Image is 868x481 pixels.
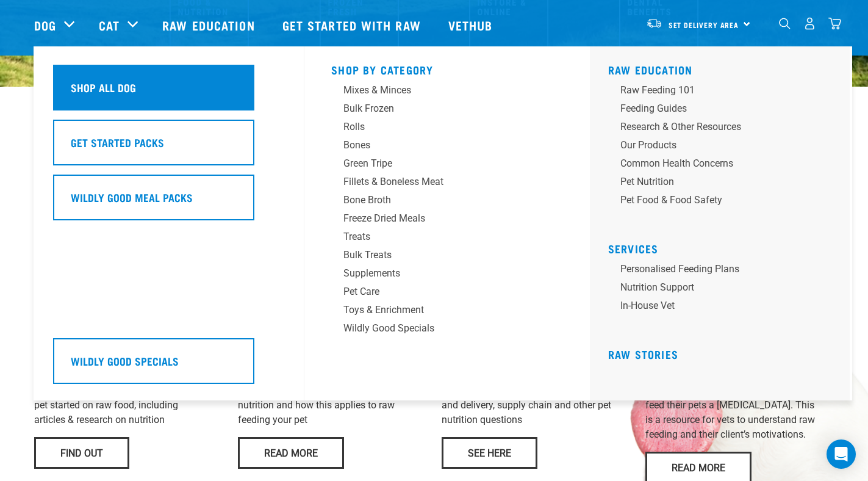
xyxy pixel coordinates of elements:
[608,193,840,211] a: Pet Food & Food Safety
[343,284,534,299] div: Pet Care
[150,1,270,49] a: Raw Education
[608,351,678,357] a: Raw Stories
[331,303,563,321] a: Toys & Enrichment
[71,353,179,369] h5: Wildly Good Specials
[608,138,840,156] a: Our Products
[343,156,534,171] div: Green Tripe
[620,156,811,171] div: Common Health Concerns
[442,383,631,427] p: Answers to common raw feeding, store and delivery, supply chain and other pet nutrition questions
[238,383,427,427] p: Info about animal health, wellness and nutrition and how this applies to raw feeding your pet
[669,23,739,27] span: Set Delivery Area
[608,120,840,138] a: Research & Other Resources
[828,17,841,30] img: home-icon@2x.png
[343,138,534,153] div: Bones
[620,193,811,208] div: Pet Food & Food Safety
[827,439,856,469] div: Open Intercom Messenger
[646,18,662,29] img: van-moving.png
[608,175,840,193] a: Pet Nutrition
[343,120,534,134] div: Rolls
[436,1,508,49] a: Vethub
[608,262,840,280] a: Personalised Feeding Plans
[620,120,811,134] div: Research & Other Resources
[620,175,811,189] div: Pet Nutrition
[34,16,56,34] a: Dog
[71,189,193,205] h5: Wildly Good Meal Packs
[331,138,563,156] a: Bones
[608,83,840,101] a: Raw Feeding 101
[331,248,563,266] a: Bulk Treats
[331,101,563,120] a: Bulk Frozen
[343,303,534,317] div: Toys & Enrichment
[608,280,840,298] a: Nutrition Support
[99,16,120,34] a: Cat
[343,266,534,281] div: Supplements
[331,193,563,211] a: Bone Broth
[608,101,840,120] a: Feeding Guides
[238,437,344,469] a: Read More
[331,63,563,73] h5: Shop By Category
[620,83,811,98] div: Raw Feeding 101
[343,193,534,208] div: Bone Broth
[331,266,563,284] a: Supplements
[620,101,811,116] div: Feeding Guides
[645,383,834,442] p: Pet owners are increasingly choosing to feed their pets a [MEDICAL_DATA]. This is a resource for ...
[71,134,164,150] h5: Get Started Packs
[53,175,285,230] a: Wildly Good Meal Packs
[343,248,534,262] div: Bulk Treats
[331,321,563,339] a: Wildly Good Specials
[331,211,563,230] a: Freeze Dried Meals
[331,284,563,303] a: Pet Care
[608,67,693,73] a: Raw Education
[270,1,436,49] a: Get started with Raw
[343,101,534,116] div: Bulk Frozen
[34,437,129,469] a: Find Out
[331,83,563,101] a: Mixes & Minces
[53,338,285,393] a: Wildly Good Specials
[343,230,534,244] div: Treats
[608,156,840,175] a: Common Health Concerns
[343,83,534,98] div: Mixes & Minces
[608,242,840,252] h5: Services
[343,321,534,336] div: Wildly Good Specials
[608,298,840,317] a: In-house vet
[343,211,534,226] div: Freeze Dried Meals
[620,138,811,153] div: Our Products
[343,175,534,189] div: Fillets & Boneless Meat
[53,120,285,175] a: Get Started Packs
[331,120,563,138] a: Rolls
[779,18,791,29] img: home-icon-1@2x.png
[331,175,563,193] a: Fillets & Boneless Meat
[442,437,537,469] a: See Here
[331,230,563,248] a: Treats
[53,65,285,120] a: Shop All Dog
[34,383,223,427] p: Everything you need to know to get your pet started on raw food, including articles & research on...
[71,79,136,95] h5: Shop All Dog
[331,156,563,175] a: Green Tripe
[803,17,816,30] img: user.png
